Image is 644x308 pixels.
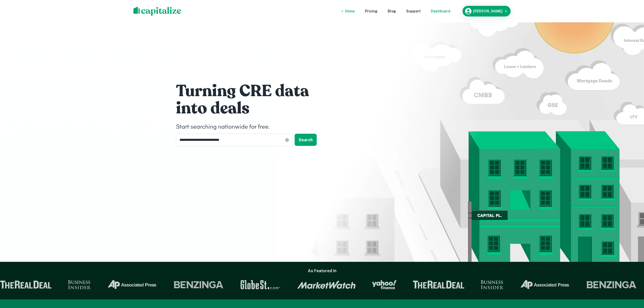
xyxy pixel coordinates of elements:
[395,281,446,289] img: The Real Deal
[308,268,336,274] h6: As Featured In
[619,267,644,292] iframe: Chat Widget
[222,280,263,289] img: GlobeSt
[462,6,511,16] button: [PERSON_NAME]
[473,9,503,13] h6: [PERSON_NAME]
[295,134,317,146] button: Search
[176,98,328,118] h1: into deals
[365,8,378,14] a: Pricing
[502,280,552,289] img: Associated Press
[279,280,337,289] img: Market Watch
[50,280,73,289] img: Business Insider
[406,8,421,14] a: Support
[431,8,450,14] a: Dashboard
[133,7,181,16] img: capitalize-logo.png
[388,8,396,14] a: Blog
[89,280,139,289] img: Associated Press
[568,280,618,289] img: Benzinga
[176,81,328,101] h1: Turning CRE data
[176,123,328,132] h4: Start searching nationwide for free.
[463,280,486,289] img: Business Insider
[345,8,355,14] a: Home
[354,280,378,289] img: Yahoo Finance
[155,280,206,289] img: Benzinga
